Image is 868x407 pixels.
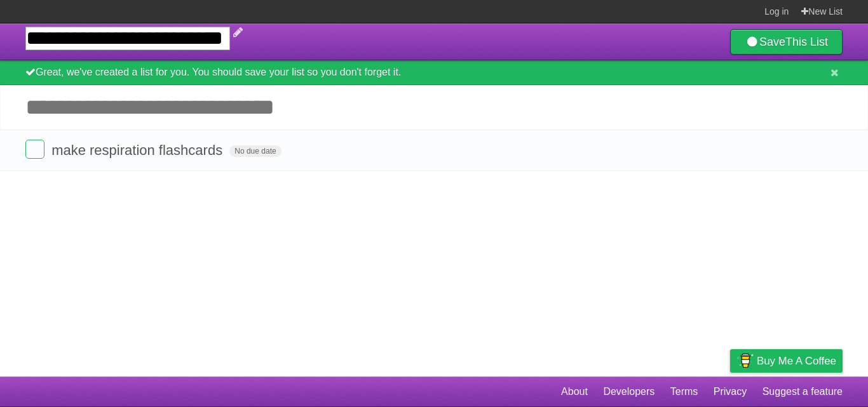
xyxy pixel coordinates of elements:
[714,380,747,404] a: Privacy
[730,349,843,373] a: Buy me a coffee
[763,380,843,404] a: Suggest a feature
[757,350,836,372] span: Buy me a coffee
[51,142,226,158] span: make respiration flashcards
[603,380,654,404] a: Developers
[229,145,281,157] span: No due date
[736,350,754,371] img: Buy me a coffee
[785,36,828,48] b: This List
[561,380,588,404] a: About
[670,380,698,404] a: Terms
[730,29,843,55] a: SaveThis List
[25,140,44,159] label: Done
